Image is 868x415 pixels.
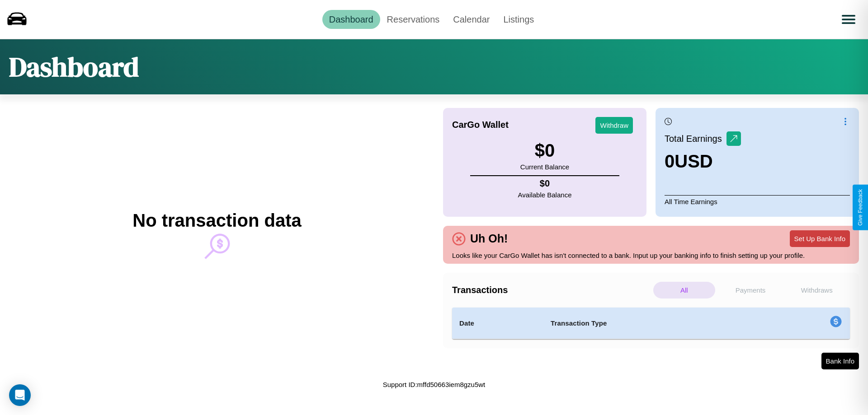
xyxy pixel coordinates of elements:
[518,189,572,201] p: Available Balance
[821,353,859,369] button: Bank Info
[496,10,541,29] a: Listings
[653,282,715,298] p: All
[452,120,509,130] h4: CarGo Wallet
[520,140,569,161] h3: $ 0
[452,249,850,261] p: Looks like your CarGo Wallet has isn't connected to a bank. Input up your banking info to finish ...
[665,151,741,172] h3: 0 USD
[9,48,139,85] h1: Dashboard
[452,308,850,339] table: simple table
[857,189,863,226] div: Give Feedback
[665,195,850,208] p: All Time Earnings
[459,318,536,329] h4: Date
[518,178,572,189] h4: $ 0
[720,282,782,298] p: Payments
[520,161,569,173] p: Current Balance
[786,282,848,298] p: Withdraws
[383,378,486,391] p: Support ID: mffd50663iem8gzu5wt
[466,232,512,245] h4: Uh Oh!
[452,285,651,295] h4: Transactions
[322,10,380,29] a: Dashboard
[836,7,861,32] button: Open menu
[790,230,850,247] button: Set Up Bank Info
[132,210,301,231] h2: No transaction data
[446,10,496,29] a: Calendar
[595,117,633,134] button: Withdraw
[551,318,756,329] h4: Transaction Type
[9,384,31,406] div: Open Intercom Messenger
[380,10,447,29] a: Reservations
[665,131,726,147] p: Total Earnings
